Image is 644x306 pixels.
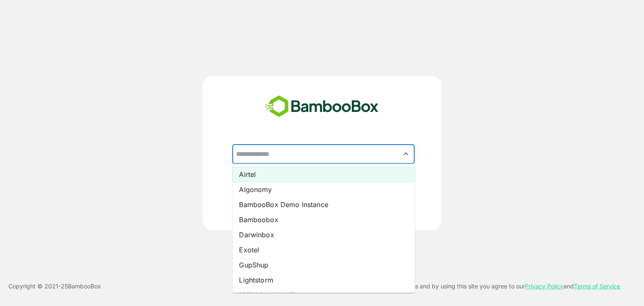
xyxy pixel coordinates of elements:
li: Airtel [232,167,415,182]
li: Algonomy [232,182,415,197]
li: Bamboobox [232,212,415,227]
p: Copyright © 2021- 25 BambooBox [8,281,101,291]
li: Lightstorm [232,272,415,288]
li: [PERSON_NAME] [232,288,415,303]
li: BambooBox Demo Instance [232,197,415,212]
a: Privacy Policy [525,283,563,290]
li: Exotel [232,242,415,257]
li: Darwinbox [232,227,415,242]
li: GupShup [232,257,415,272]
button: Close [400,148,412,160]
p: This site uses cookies and by using this site you agree to our and [358,281,620,291]
img: bamboobox [260,93,383,120]
a: Terms of Service [574,283,620,290]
